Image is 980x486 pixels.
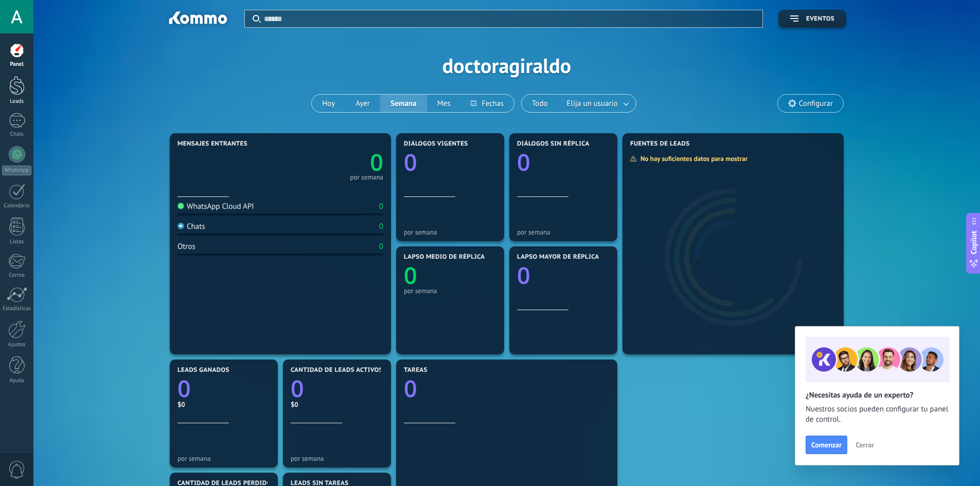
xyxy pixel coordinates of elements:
[404,228,496,236] div: por semana
[806,436,847,454] button: Comenzar
[2,98,32,105] div: Leads
[404,254,485,261] span: Lapso medio de réplica
[177,202,254,211] div: WhatsApp Cloud API
[404,373,417,404] text: 0
[460,95,513,112] button: Fechas
[291,400,383,409] div: $0
[312,95,345,112] button: Hoy
[404,373,610,404] a: 0
[2,131,32,138] div: Chats
[517,228,610,236] div: por semana
[517,140,590,148] span: Diálogos sin réplica
[291,373,383,404] a: 0
[558,95,636,112] button: Elija un usuario
[404,140,468,148] span: Diálogos vigentes
[177,373,270,404] a: 0
[177,223,184,229] img: Chats
[404,367,427,374] span: Tareas
[2,61,32,68] div: Panel
[345,95,380,112] button: Ayer
[969,230,979,254] span: Copilot
[778,10,846,28] button: Eventos
[177,373,191,404] text: 0
[291,373,304,404] text: 0
[806,390,949,400] h2: ¿Necesitas ayuda de un experto?
[177,242,195,251] div: Otros
[404,287,496,295] div: por semana
[404,147,417,178] text: 0
[427,95,461,112] button: Mes
[177,455,270,462] div: por semana
[291,367,383,374] span: Cantidad de leads activos
[380,95,427,112] button: Semana
[522,95,558,112] button: Todo
[2,305,32,312] div: Estadísticas
[177,222,205,231] div: Chats
[280,147,383,178] a: 0
[630,154,755,163] div: No hay suficientes datos para mostrar
[177,140,247,148] span: Mensajes entrantes
[177,203,184,209] img: WhatsApp Cloud API
[379,222,383,231] div: 0
[177,400,270,409] div: $0
[379,242,383,251] div: 0
[799,99,833,108] span: Configurar
[517,260,530,291] text: 0
[2,377,32,384] div: Ayuda
[851,437,879,453] button: Cerrar
[517,254,599,261] span: Lapso mayor de réplica
[291,455,383,462] div: por semana
[565,97,620,111] span: Elija un usuario
[370,147,383,178] text: 0
[379,202,383,211] div: 0
[856,441,874,448] span: Cerrar
[2,341,32,348] div: Ajustes
[811,441,842,448] span: Comenzar
[2,203,32,209] div: Calendario
[806,15,834,23] span: Eventos
[177,367,229,374] span: Leads ganados
[630,140,690,148] span: Fuentes de leads
[517,147,530,178] text: 0
[806,404,949,425] span: Nuestros socios pueden configurar tu panel de control.
[350,175,383,180] div: por semana
[404,260,417,291] text: 0
[2,166,31,175] div: WhatsApp
[2,239,32,245] div: Listas
[2,272,32,279] div: Correo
